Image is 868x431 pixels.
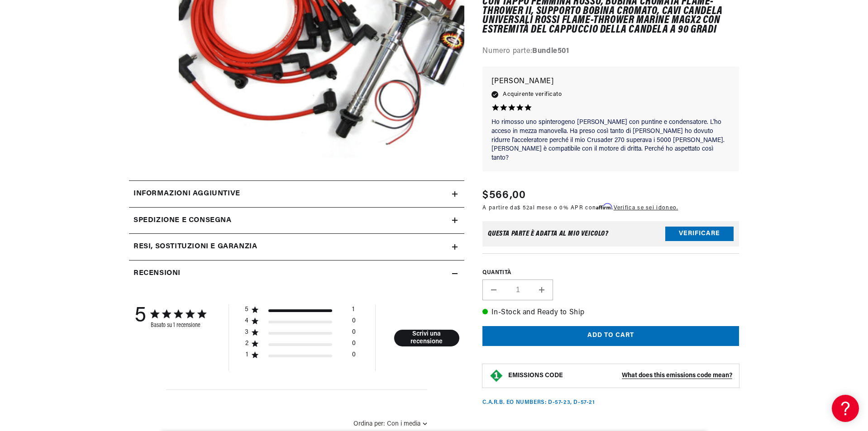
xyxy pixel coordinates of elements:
font: Scrivi una recensione [410,331,443,346]
font: Bundle501 [532,47,569,55]
summary: Spedizione e consegna [129,208,464,234]
font: A partire da [482,205,517,211]
font: 0 [352,329,356,336]
font: 1 [352,306,354,313]
font: 5 [245,306,248,313]
div: 5 star by 1 reviews [245,306,356,317]
button: Scrivi una recensione [394,330,459,346]
font: Verifica se sei idoneo. [614,205,678,211]
font: . [612,205,613,211]
font: 5 [134,305,146,327]
div: 3 star by 0 reviews [245,328,356,340]
a: See if you qualify - Learn more about Affirm Financing (opens in modal) [614,205,678,211]
font: Resi, sostituzioni e garanzia [134,243,257,250]
font: [PERSON_NAME] [491,78,553,85]
font: 0 [352,340,356,347]
font: 2 [245,340,248,347]
font: Ordina per: [353,421,385,427]
font: 1 [246,351,248,358]
p: In-Stock and Ready to Ship [482,307,739,319]
font: Acquirente verificato [503,91,562,97]
button: Add to cart [482,326,739,346]
font: 0 [352,351,356,358]
font: $ 52 [517,205,529,211]
font: Spedizione e consegna [134,217,232,224]
summary: Recensioni [129,260,464,287]
strong: What does this emissions code mean? [622,372,732,379]
summary: Informazioni aggiuntive [129,181,464,207]
button: EMISSIONS CODEWhat does this emissions code mean? [508,372,732,380]
div: 1 star by 0 reviews [245,351,356,362]
button: Verificare [665,227,734,241]
font: 3 [245,329,248,336]
font: al mese o 0% APR con [529,205,596,211]
strong: EMISSIONS CODE [508,372,563,379]
div: 4 star by 0 reviews [245,317,356,328]
button: Ordina per:Con i media [353,421,427,427]
font: Basato su 1 recensione [151,322,200,329]
font: Informazioni aggiuntive [134,190,240,197]
font: QUANTITÀ [482,270,511,275]
img: Emissions code [489,369,504,383]
font: Con i media [387,421,420,427]
font: Recensioni [134,270,181,277]
font: Numero parte: [482,47,532,55]
p: C.A.R.B. EO Numbers: D-57-23, D-57-21 [482,399,595,407]
font: 0 [352,317,356,324]
div: 2 star by 0 reviews [245,340,356,351]
font: $566,00 [482,190,526,201]
font: Questa parte è adatta al mio veicolo? [488,230,608,237]
summary: Resi, sostituzioni e garanzia [129,234,464,260]
font: Ho rimosso uno spinterogeno [PERSON_NAME] con puntine e condensatore. L'ho acceso in mezza manove... [491,119,725,161]
font: 4 [245,317,248,324]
